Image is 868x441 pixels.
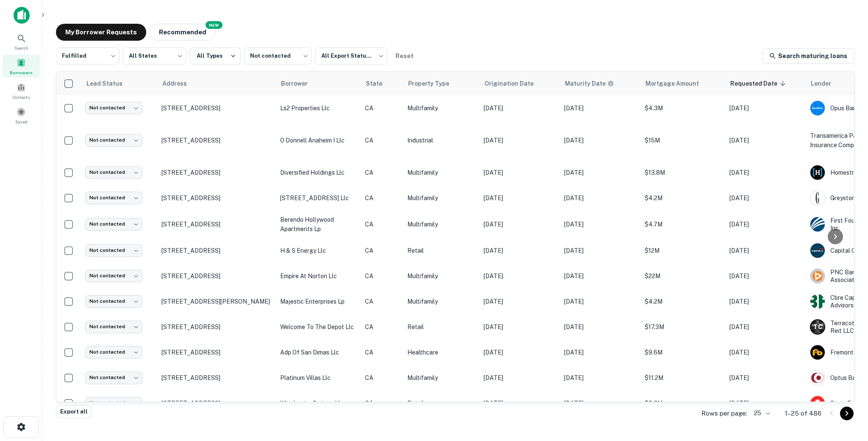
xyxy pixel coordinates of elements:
[484,271,556,281] p: [DATE]
[407,168,475,177] p: Multifamily
[150,24,216,41] button: Recommended
[810,191,825,205] img: picture
[281,78,319,89] span: Borrower
[85,295,142,307] div: Not contacted
[85,166,142,179] div: Not contacted
[407,373,475,382] p: Multifamily
[157,72,276,95] th: Address
[729,136,801,145] p: [DATE]
[564,322,636,332] p: [DATE]
[484,322,556,332] p: [DATE]
[280,297,356,306] p: majestic enterprises lp
[810,217,825,232] img: picture
[161,298,272,305] p: [STREET_ADDRESS][PERSON_NAME]
[407,297,475,306] p: Multifamily
[407,246,475,255] p: Retail
[365,220,399,229] p: CA
[280,399,356,408] p: winchester springs llc
[365,193,399,203] p: CA
[86,78,134,89] span: Lead Status
[85,371,142,384] div: Not contacted
[645,193,721,203] p: $4.2M
[564,297,636,306] p: [DATE]
[81,72,157,95] th: Lead Status
[810,101,825,115] img: picture
[564,168,636,177] p: [DATE]
[484,103,556,113] p: [DATE]
[645,168,721,177] p: $13.8M
[85,397,142,409] div: Not contacted
[162,78,198,89] span: Address
[365,373,399,382] p: CA
[14,7,30,24] img: capitalize-icon.png
[645,271,721,281] p: $22M
[645,103,721,113] p: $4.3M
[3,30,40,53] a: Search
[161,272,272,280] p: [STREET_ADDRESS]
[190,47,241,64] button: All Types
[564,271,636,281] p: [DATE]
[280,271,356,281] p: empire at norton llc
[484,78,545,89] span: Origination Date
[729,168,801,177] p: [DATE]
[85,346,142,358] div: Not contacted
[3,55,40,78] a: Borrowers
[484,220,556,229] p: [DATE]
[407,271,475,281] p: Multifamily
[811,78,842,89] span: Lender
[280,168,356,177] p: diversified holdings llc
[762,48,854,64] a: Search maturing loans
[365,168,399,177] p: CA
[365,348,399,357] p: CA
[407,103,475,113] p: Multifamily
[484,136,556,145] p: [DATE]
[366,78,393,89] span: State
[564,193,636,203] p: [DATE]
[391,47,418,64] button: Reset
[365,297,399,306] p: CA
[407,220,475,229] p: Multifamily
[729,373,801,382] p: [DATE]
[206,21,223,29] div: NEW
[645,136,721,145] p: $15M
[3,104,40,127] a: Saved
[161,194,272,202] p: [STREET_ADDRESS]
[10,69,33,76] span: Borrowers
[729,399,801,408] p: [DATE]
[365,322,399,332] p: CA
[161,349,272,356] p: [STREET_ADDRESS]
[365,103,399,113] p: CA
[729,246,801,255] p: [DATE]
[560,72,640,95] th: Maturity dates displayed may be estimated. Please contact the lender for the most accurate maturi...
[280,246,356,255] p: h & s energy llc
[810,371,825,385] img: picture
[365,399,399,408] p: CA
[484,348,556,357] p: [DATE]
[826,373,868,414] iframe: Chat Widget
[365,136,399,145] p: CA
[56,24,146,41] button: My Borrower Requests
[640,72,725,95] th: Mortgage Amount
[403,72,479,95] th: Property Type
[280,215,356,234] p: berendo hollywood apartments lp
[565,79,625,88] span: Maturity dates displayed may be estimated. Please contact the lender for the most accurate maturi...
[15,118,28,125] span: Saved
[564,220,636,229] p: [DATE]
[161,247,272,254] p: [STREET_ADDRESS]
[161,374,272,382] p: [STREET_ADDRESS]
[484,193,556,203] p: [DATE]
[730,78,788,89] span: Requested Date
[85,244,142,257] div: Not contacted
[810,165,825,180] img: picture
[564,246,636,255] p: [DATE]
[729,322,801,332] p: [DATE]
[484,297,556,306] p: [DATE]
[729,271,801,281] p: [DATE]
[161,399,272,407] p: [STREET_ADDRESS]
[161,323,272,331] p: [STREET_ADDRESS]
[810,294,825,309] img: picture
[645,78,710,89] span: Mortgage Amount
